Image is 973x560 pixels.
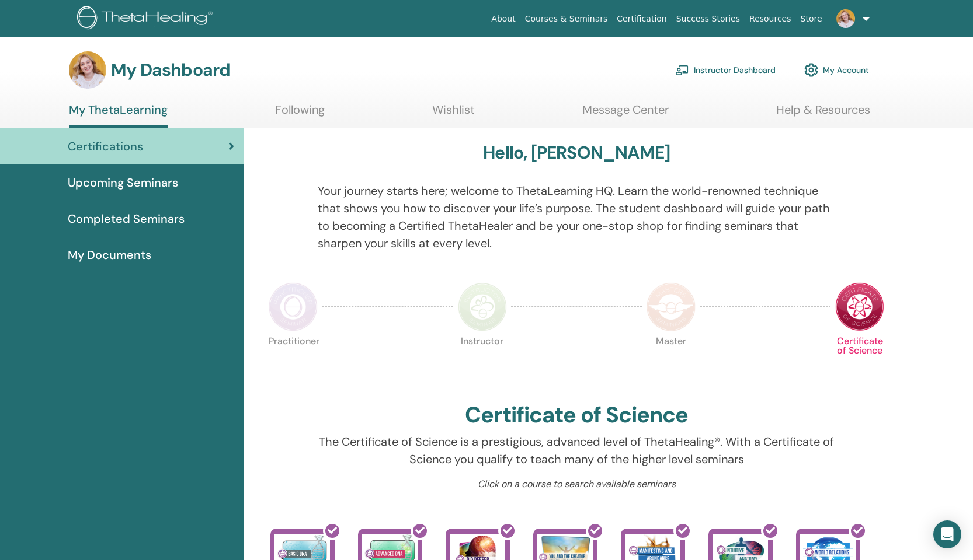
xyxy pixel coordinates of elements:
img: Practitioner [269,282,318,331]
p: Certificate of Science [835,337,884,386]
a: Courses & Seminars [520,8,613,30]
img: Certificate of Science [835,282,884,331]
h3: My Dashboard [111,60,230,80]
h3: Hello, [PERSON_NAME] [483,142,670,163]
p: The Certificate of Science is a prestigious, advanced level of ThetaHealing®. With a Certificate ... [318,433,835,468]
p: Master [647,337,696,386]
a: Wishlist [432,103,475,125]
span: Upcoming Seminars [68,174,178,191]
p: Instructor [458,337,507,386]
img: default.jpg [69,51,106,89]
span: Certifications [68,138,143,155]
a: Resources [745,8,796,30]
img: Instructor [458,282,507,331]
a: Instructor Dashboard [675,57,776,83]
a: Store [796,8,827,30]
img: default.jpg [836,9,855,28]
h2: Certificate of Science [465,402,688,429]
p: Practitioner [269,337,318,386]
p: Click on a course to search available seminars [318,477,835,491]
a: Help & Resources [776,103,870,125]
img: chalkboard-teacher.svg [675,65,689,75]
a: My ThetaLearning [69,103,168,128]
a: Following [275,103,325,125]
a: My Account [804,57,869,83]
span: My Documents [68,246,151,264]
span: Completed Seminars [68,210,185,228]
a: Message Center [582,103,669,125]
img: cog.svg [804,60,818,80]
img: Master [647,282,696,331]
a: About [487,8,520,30]
p: Your journey starts here; welcome to ThetaLearning HQ. Learn the world-renowned technique that sh... [318,182,835,252]
a: Success Stories [672,8,745,30]
img: logo.png [77,6,217,32]
a: Certification [612,8,671,30]
div: Open Intercom Messenger [933,520,961,548]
